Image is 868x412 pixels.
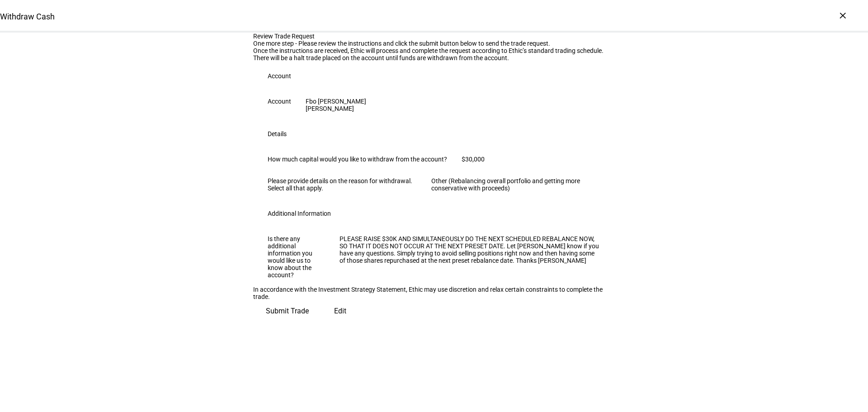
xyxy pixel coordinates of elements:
div: One more step - Please review the instructions and click the submit button below to send the trad... [253,40,615,47]
button: Edit [321,300,359,322]
div: $30,000 [462,156,485,163]
button: Submit Trade [253,300,321,322]
div: [PERSON_NAME] [306,105,366,112]
div: In accordance with the Investment Strategy Statement, Ethic may use discretion and relax certain ... [253,286,615,300]
div: × [835,8,850,23]
div: How much capital would you like to withdraw from the account? [268,156,447,163]
div: PLEASE RAISE $30K AND SIMULTANEOUSLY DO THE NEXT SCHEDULED REBALANCE NOW, SO THAT IT DOES NOT OCC... [340,235,600,264]
div: Review Trade Request [253,33,615,40]
div: Fbo [PERSON_NAME] [306,98,366,105]
div: Additional Information [268,210,331,217]
div: Other (Rebalancing overall portfolio and getting more conservative with proceeds) [431,177,600,192]
div: Is there any additional information you would like us to know about the account? [268,235,325,279]
span: Edit [334,300,346,322]
div: Details [268,130,287,137]
div: Please provide details on the reason for withdrawal. Select all that apply. [268,177,417,192]
div: Once the instructions are received, Ethic will process and complete the request according to Ethi... [253,47,615,54]
div: Account [268,98,291,105]
div: Account [268,72,291,80]
span: Submit Trade [266,300,309,322]
div: There will be a halt trade placed on the account until funds are withdrawn from the account. [253,54,615,62]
